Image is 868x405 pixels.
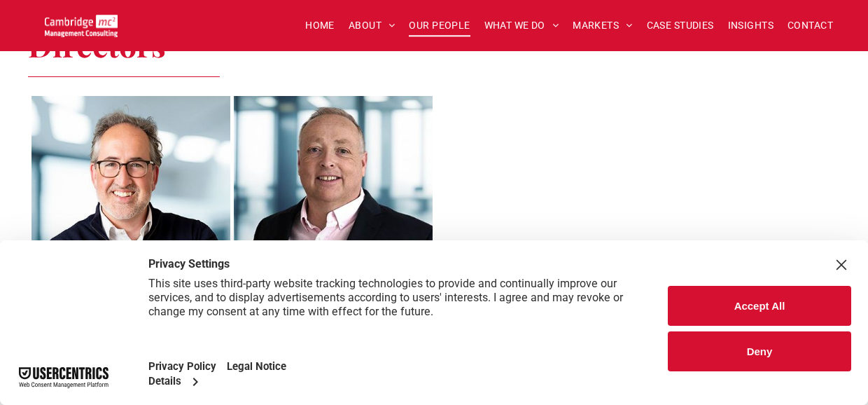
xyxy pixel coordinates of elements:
a: OUR PEOPLE [402,15,477,36]
a: Tim Passingham | Chairman | Cambridge Management Consulting [31,96,230,264]
a: INSIGHTS [721,15,780,36]
a: Your Business Transformed | Cambridge Management Consulting [45,17,117,32]
a: HOME [298,15,342,36]
a: CONTACT [780,15,840,36]
a: Richard Brown | Non-Executive Director | Cambridge Management Consulting [234,96,433,264]
a: WHAT WE DO [477,15,566,36]
img: Go to Homepage [45,15,117,37]
a: ABOUT [342,15,402,36]
a: CASE STUDIES [640,15,721,36]
a: MARKETS [566,15,639,36]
